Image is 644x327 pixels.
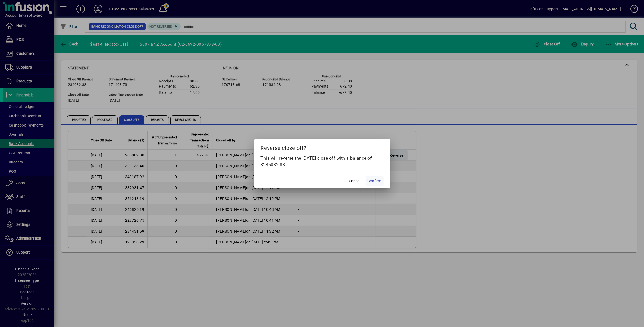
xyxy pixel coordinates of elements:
button: Cancel [346,176,363,186]
span: Cancel [349,178,360,184]
button: Confirm [366,176,384,186]
p: This will reverse the [DATE] close off with a balance of $286082.88. [261,155,384,168]
h2: Reverse close off? [254,139,390,155]
span: Confirm [368,178,381,184]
